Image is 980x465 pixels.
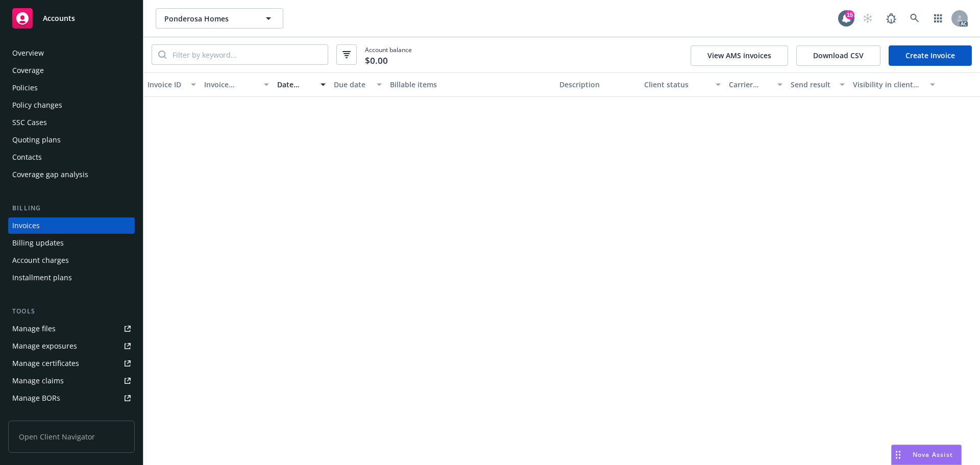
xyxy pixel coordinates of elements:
[8,252,135,268] a: Account charges
[156,8,283,29] button: Ponderosa Homes
[12,45,44,61] div: Overview
[12,114,47,131] div: SSC Cases
[8,321,135,337] a: Manage files
[8,62,135,79] a: Coverage
[12,217,40,234] div: Invoices
[8,114,135,131] a: SSC Cases
[273,72,330,97] button: Date issued
[555,72,640,97] button: Description
[12,390,60,406] div: Manage BORs
[644,79,709,90] div: Client status
[204,79,258,90] div: Invoice amount
[8,407,135,424] a: Summary of insurance
[143,72,200,97] button: Invoice ID
[12,149,42,165] div: Contacts
[559,79,636,90] div: Description
[334,79,371,90] div: Due date
[853,79,924,90] div: Visibility in client dash
[158,51,166,59] svg: Search
[330,72,386,97] button: Due date
[8,45,135,61] a: Overview
[386,72,555,97] button: Billable items
[857,8,878,29] a: Start snowing
[8,4,135,33] a: Accounts
[12,62,44,79] div: Coverage
[725,72,787,97] button: Carrier status
[8,97,135,113] a: Policy changes
[365,45,412,64] span: Account balance
[8,80,135,96] a: Policies
[691,45,788,66] button: View AMS invoices
[8,149,135,165] a: Contacts
[12,407,90,424] div: Summary of insurance
[913,450,953,459] span: Nova Assist
[12,97,62,113] div: Policy changes
[166,45,328,64] input: Filter by keyword...
[12,355,79,372] div: Manage certificates
[200,72,274,97] button: Invoice amount
[12,235,64,251] div: Billing updates
[164,13,253,24] span: Ponderosa Homes
[845,10,854,19] div: 15
[8,355,135,372] a: Manage certificates
[12,252,69,268] div: Account charges
[12,166,88,183] div: Coverage gap analysis
[12,321,56,337] div: Manage files
[8,338,135,354] a: Manage exposures
[12,338,77,354] div: Manage exposures
[849,72,939,97] button: Visibility in client dash
[277,79,314,90] div: Date issued
[928,8,948,29] a: Switch app
[12,132,61,148] div: Quoting plans
[365,54,388,67] span: $0.00
[12,373,64,389] div: Manage claims
[787,72,849,97] button: Send result
[791,79,834,90] div: Send result
[8,235,135,251] a: Billing updates
[640,72,725,97] button: Client status
[8,217,135,234] a: Invoices
[796,45,880,66] button: Download CSV
[12,80,38,96] div: Policies
[12,270,72,286] div: Installment plans
[8,132,135,148] a: Quoting plans
[8,203,135,213] div: Billing
[390,79,551,90] div: Billable items
[729,79,772,90] div: Carrier status
[8,306,135,316] div: Tools
[8,373,135,389] a: Manage claims
[8,166,135,183] a: Coverage gap analysis
[892,445,904,464] div: Drag to move
[8,390,135,406] a: Manage BORs
[8,270,135,286] a: Installment plans
[904,8,925,29] a: Search
[891,445,962,465] button: Nova Assist
[43,14,75,22] span: Accounts
[889,45,972,66] a: Create Invoice
[881,8,901,29] a: Report a Bug
[148,79,185,90] div: Invoice ID
[8,421,135,453] span: Open Client Navigator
